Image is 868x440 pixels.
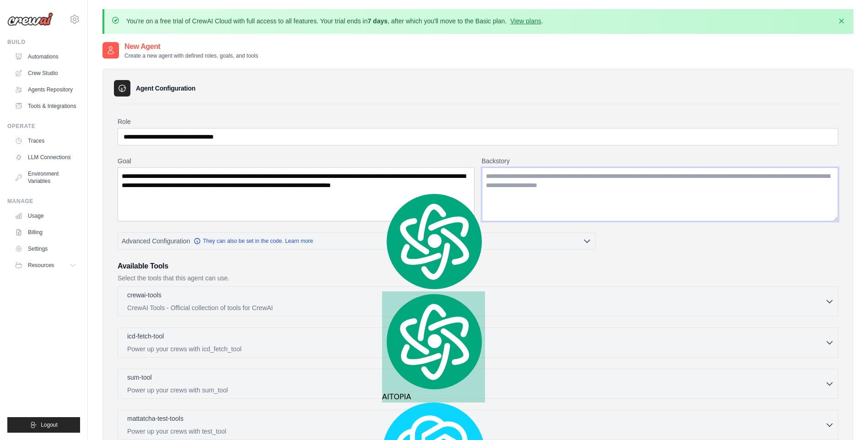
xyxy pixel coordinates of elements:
label: Goal [118,156,474,166]
a: Tools & Integrations [11,99,80,113]
div: Operate [7,123,80,130]
span: Logout [41,421,58,429]
p: Select the tools that this agent can use. [118,274,838,283]
a: They can also be set in the code. Learn more [194,237,313,245]
label: Backstory [482,156,839,166]
h3: Available Tools [118,261,838,272]
label: Role [118,117,838,126]
h2: New Agent [124,41,258,52]
a: Environment Variables [11,166,80,188]
p: Power up your crews with icd_fetch_tool [127,344,825,354]
a: Traces [11,134,80,148]
a: Automations [11,49,80,64]
p: CrewAI Tools - Official collection of tools for CrewAI [127,303,825,312]
button: Logout [7,417,80,433]
strong: 7 days [367,17,388,25]
a: Settings [11,241,80,256]
button: Resources [11,258,80,273]
p: Power up your crews with sum_tool [127,386,825,395]
a: Crew Studio [11,66,80,80]
div: Manage [7,198,80,205]
a: Billing [11,225,80,240]
div: AITOPIA [382,291,485,402]
span: Resources [28,262,54,269]
p: mattatcha-test-tools [127,414,183,423]
p: Power up your crews with test_tool [127,427,825,436]
p: crewai-tools [127,290,162,300]
a: Usage [11,209,80,223]
a: View plans [510,17,541,25]
a: Agents Repository [11,82,80,97]
div: Build [7,38,80,46]
img: Logo [7,12,53,26]
button: Advanced Configuration They can also be set in the code. Learn more [118,233,595,249]
button: icd-fetch-tool Power up your crews with icd_fetch_tool [122,332,834,354]
p: icd-fetch-tool [127,332,164,341]
h3: Agent Configuration [136,84,195,93]
p: sum-tool [127,373,152,382]
a: LLM Connections [11,150,80,165]
span: Advanced Configuration [122,236,190,246]
button: crewai-tools CrewAI Tools - Official collection of tools for CrewAI [122,290,834,312]
p: Create a new agent with defined roles, goals, and tools [124,52,258,59]
p: You're on a free trial of CrewAI Cloud with full access to all features. Your trial ends in , aft... [126,16,543,26]
button: sum-tool Power up your crews with sum_tool [122,373,834,395]
button: mattatcha-test-tools Power up your crews with test_tool [122,414,834,436]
